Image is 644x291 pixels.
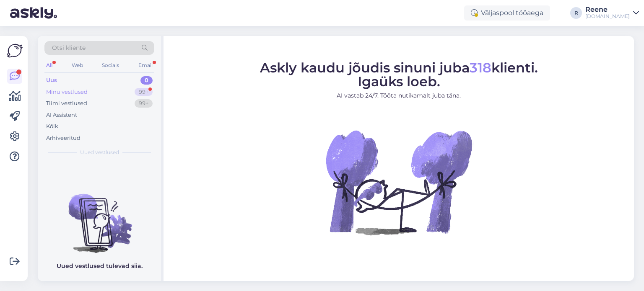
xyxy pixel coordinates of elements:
[57,262,143,270] p: Uued vestlused tulevad siia.
[135,99,153,108] div: 99+
[323,107,474,258] img: No Chat active
[46,111,77,119] div: AI Assistent
[46,134,80,142] div: Arhiveeritud
[44,60,54,71] div: All
[46,99,87,108] div: Tiimi vestlused
[470,59,491,76] span: 318
[260,59,538,90] span: Askly kaudu jõudis sinuni juba klienti. Igaüks loeb.
[585,6,639,20] a: Reene[DOMAIN_NAME]
[80,149,119,156] span: Uued vestlused
[100,60,121,71] div: Socials
[70,60,85,71] div: Web
[38,179,161,254] img: No chats
[137,60,154,71] div: Email
[46,122,58,131] div: Kõik
[585,6,630,13] div: Reene
[140,76,153,85] div: 0
[7,43,23,59] img: Askly Logo
[52,44,86,52] span: Otsi kliente
[46,88,88,96] div: Minu vestlused
[260,91,538,100] p: AI vastab 24/7. Tööta nutikamalt juba täna.
[135,88,153,96] div: 99+
[464,5,550,21] div: Väljaspool tööaega
[46,76,57,85] div: Uus
[570,7,582,19] div: R
[585,13,630,20] div: [DOMAIN_NAME]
